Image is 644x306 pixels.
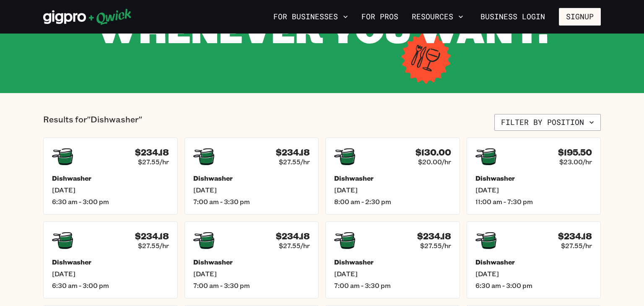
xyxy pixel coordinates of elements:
button: Signup [559,8,601,26]
a: Business Login [473,8,552,26]
span: 6:30 am - 3:00 pm [52,197,169,206]
button: For Businesses [270,10,351,24]
a: $234.18$27.55/hrDishwasher[DATE]7:00 am - 3:30 pm [184,137,319,215]
h5: Dishwasher [475,174,592,182]
span: 8:00 am - 2:30 pm [334,197,451,206]
span: [DATE] [334,270,451,278]
h5: Dishwasher [52,174,169,182]
span: $27.55/hr [279,241,310,250]
span: $27.55/hr [138,158,169,166]
span: $27.55/hr [279,158,310,166]
span: $23.00/hr [559,158,592,166]
span: $27.55/hr [420,241,451,250]
a: $234.18$27.55/hrDishwasher[DATE]6:30 am - 3:00 pm [467,221,601,298]
a: For Pros [358,10,402,24]
span: $20.00/hr [418,158,451,166]
span: [DATE] [193,270,310,278]
span: [DATE] [334,186,451,194]
a: $234.18$27.55/hrDishwasher[DATE]6:30 am - 3:00 pm [43,221,178,298]
h4: $234.18 [276,231,310,241]
span: 6:30 am - 3:00 pm [475,281,592,290]
span: 7:00 am - 3:30 pm [334,281,451,290]
span: [DATE] [475,186,592,194]
h4: $234.18 [276,147,310,158]
h4: $195.50 [558,147,592,158]
h4: $234.18 [558,231,592,241]
span: 6:30 am - 3:00 pm [52,281,169,290]
h5: Dishwasher [52,258,169,266]
h5: Dishwasher [193,174,310,182]
h5: Dishwasher [475,258,592,266]
h5: Dishwasher [334,174,451,182]
span: 11:00 am - 7:30 pm [475,197,592,206]
a: $195.50$23.00/hrDishwasher[DATE]11:00 am - 7:30 pm [467,137,601,215]
button: Filter by position [494,114,601,131]
span: $27.55/hr [138,241,169,250]
h4: $130.00 [415,147,451,158]
a: $234.18$27.55/hrDishwasher[DATE]6:30 am - 3:00 pm [43,137,178,215]
span: $27.55/hr [561,241,592,250]
a: $234.18$27.55/hrDishwasher[DATE]7:00 am - 3:30 pm [325,221,460,298]
span: [DATE] [193,186,310,194]
h5: Dishwasher [334,258,451,266]
button: Resources [408,10,467,24]
span: 7:00 am - 3:30 pm [193,197,310,206]
h4: $234.18 [417,231,451,241]
span: 7:00 am - 3:30 pm [193,281,310,290]
h4: $234.18 [135,231,169,241]
p: Results for "Dishwasher" [43,114,142,131]
span: [DATE] [475,270,592,278]
h4: $234.18 [135,147,169,158]
a: $234.18$27.55/hrDishwasher[DATE]7:00 am - 3:30 pm [184,221,319,298]
span: [DATE] [52,186,169,194]
a: $130.00$20.00/hrDishwasher[DATE]8:00 am - 2:30 pm [325,137,460,215]
span: [DATE] [52,270,169,278]
h5: Dishwasher [193,258,310,266]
